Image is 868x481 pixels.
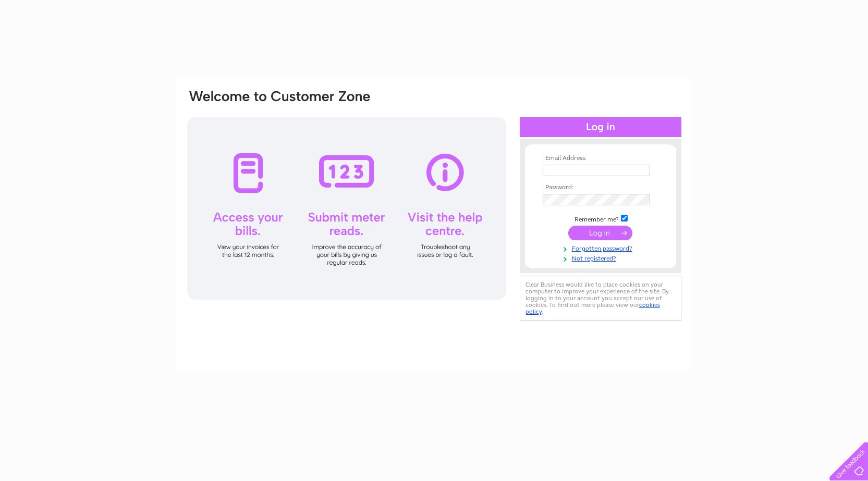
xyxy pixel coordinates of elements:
[543,253,661,263] a: Not registered?
[540,184,661,191] th: Password:
[540,213,661,224] td: Remember me?
[520,276,681,321] div: Clear Business would like to place cookies on your computer to improve your experience of the sit...
[525,301,660,315] a: cookies policy
[543,243,661,253] a: Forgotten password?
[540,155,661,162] th: Email Address:
[568,226,632,240] input: Submit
